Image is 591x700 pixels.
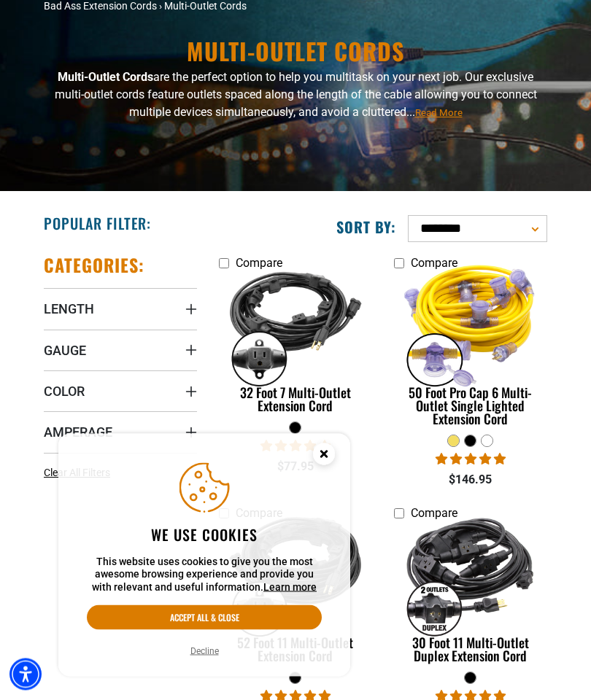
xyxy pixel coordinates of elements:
div: 32 Foot 7 Multi-Outlet Extension Cord [219,386,372,413]
span: Amperage [44,424,112,441]
span: Length [44,301,94,318]
span: Color [44,384,85,400]
summary: Gauge [44,330,197,371]
span: 4.80 stars [436,453,506,467]
img: yellow [393,254,548,393]
div: 50 Foot Pro Cap 6 Multi-Outlet Single Lighted Extension Cord [394,386,547,426]
h2: We use cookies [87,525,322,544]
span: › [159,1,162,12]
button: Decline [186,644,223,658]
b: Multi-Outlet Cords [58,71,153,85]
aside: Cookie Consent [58,434,350,677]
img: black [393,505,548,643]
span: Read More [415,108,463,119]
div: Accessibility Menu [9,658,42,691]
span: are the perfect option to help you multitask on your next job. Our exclusive multi-outlet cords f... [55,71,537,120]
a: This website uses cookies to give you the most awesome browsing experience and provide you with r... [263,581,317,593]
a: black 32 Foot 7 Multi-Outlet Extension Cord [219,278,372,421]
h2: Popular Filter: [44,214,151,233]
span: Compare [411,257,457,271]
div: $146.95 [394,472,547,489]
label: Sort by: [336,218,396,237]
a: Bad Ass Extension Cords [44,1,157,12]
span: Compare [411,507,457,521]
a: Clear All Filters [44,466,116,481]
a: black 30 Foot 11 Multi-Outlet Duplex Extension Cord [394,528,547,672]
span: Clear All Filters [44,467,110,479]
button: Accept all & close [87,605,322,630]
summary: Color [44,371,197,412]
a: yellow 50 Foot Pro Cap 6 Multi-Outlet Single Lighted Extension Cord [394,278,547,435]
img: black [218,254,373,393]
span: Compare [236,257,282,271]
span: Gauge [44,343,86,359]
span: Multi-Outlet Cords [164,1,247,12]
summary: Length [44,289,197,330]
h1: Multi-Outlet Cords [44,40,547,63]
summary: Amperage [44,412,197,453]
p: This website uses cookies to give you the most awesome browsing experience and provide you with r... [87,556,322,594]
h2: Categories: [44,254,144,277]
a: black 52 Foot 11 Multi-Outlet Extension Cord [219,528,372,672]
div: 30 Foot 11 Multi-Outlet Duplex Extension Cord [394,637,547,663]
